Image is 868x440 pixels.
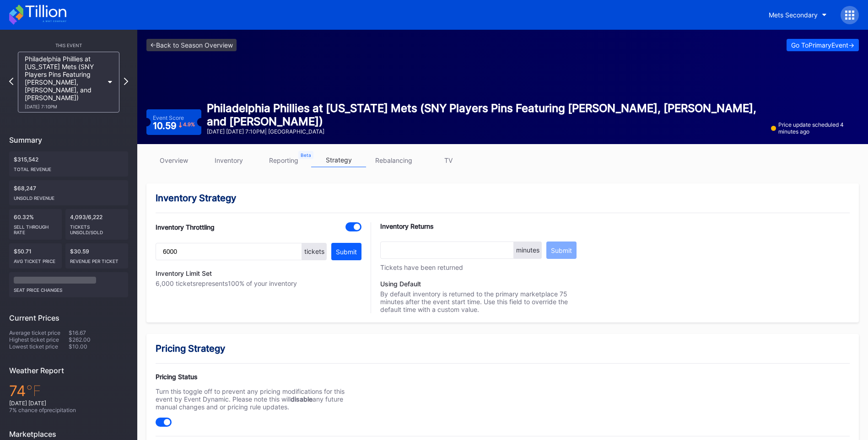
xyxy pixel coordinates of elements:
div: Tickets Unsold/Sold [70,220,124,235]
div: $16.67 [69,329,128,336]
div: Mets Secondary [769,11,818,19]
div: [DATE] [DATE] 7:10PM | [GEOGRAPHIC_DATA] [207,128,766,135]
a: rebalancing [366,153,421,167]
div: Sell Through Rate [14,220,57,235]
div: Philadelphia Phillies at [US_STATE] Mets (SNY Players Pins Featuring [PERSON_NAME], [PERSON_NAME]... [207,102,766,128]
div: Average ticket price [9,329,69,336]
div: Philadelphia Phillies at [US_STATE] Mets (SNY Players Pins Featuring [PERSON_NAME], [PERSON_NAME]... [25,55,103,109]
button: Submit [546,241,577,259]
div: Lowest ticket price [9,343,69,350]
div: Pricing Strategy [156,343,850,354]
div: This Event [9,43,128,48]
div: $262.00 [69,336,128,343]
div: seat price changes [14,284,124,293]
div: Total Revenue [14,163,124,172]
div: tickets [302,243,327,260]
div: Highest ticket price [9,336,69,343]
div: Current Prices [9,313,128,322]
div: Inventory Returns [380,222,577,230]
div: 60.32% [9,209,62,240]
div: Pricing Status [156,373,361,381]
div: Revenue per ticket [70,255,124,264]
div: Price update scheduled 4 minutes ago [771,121,859,135]
div: 10.59 [153,121,195,130]
div: Submit [551,247,572,254]
button: Go ToPrimaryEvent-> [787,39,859,51]
div: 4.9 % [183,122,195,127]
button: Submit [331,243,361,260]
a: overview [146,153,201,167]
div: Summary [9,135,128,145]
div: Inventory Throttling [156,223,215,231]
div: Avg ticket price [14,255,57,264]
div: $315,542 [9,151,128,177]
div: Inventory Strategy [156,193,850,204]
div: Event Score [153,114,184,121]
div: [DATE] 7:10PM [25,104,103,109]
div: minutes [514,241,542,259]
div: Using Default [380,280,577,288]
div: Inventory Limit Set [156,269,361,277]
button: Mets Secondary [762,6,834,23]
div: $30.59 [65,243,129,268]
div: [DATE] [DATE] [9,400,128,407]
a: strategy [311,153,366,167]
div: Submit [336,248,357,256]
div: By default inventory is returned to the primary marketplace 75 minutes after the event start time... [380,280,577,313]
a: reporting [256,153,311,167]
div: $68,247 [9,180,128,205]
strong: disable [291,395,313,403]
div: $50.71 [9,243,62,268]
div: Marketplaces [9,429,128,439]
div: Turn this toggle off to prevent any pricing modifications for this event by Event Dynamic. Please... [156,387,361,411]
span: ℉ [26,382,41,400]
div: 6,000 tickets represents 100 % of your inventory [156,279,361,287]
a: inventory [201,153,256,167]
div: $10.00 [69,343,128,350]
div: 4,093/6,222 [65,209,129,240]
div: Tickets have been returned [380,263,577,271]
div: Weather Report [9,366,128,375]
a: <-Back to Season Overview [146,39,237,51]
div: Go To Primary Event -> [791,41,854,49]
div: Unsold Revenue [14,192,124,201]
a: TV [421,153,476,167]
div: 74 [9,382,128,400]
div: 7 % chance of precipitation [9,407,128,413]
